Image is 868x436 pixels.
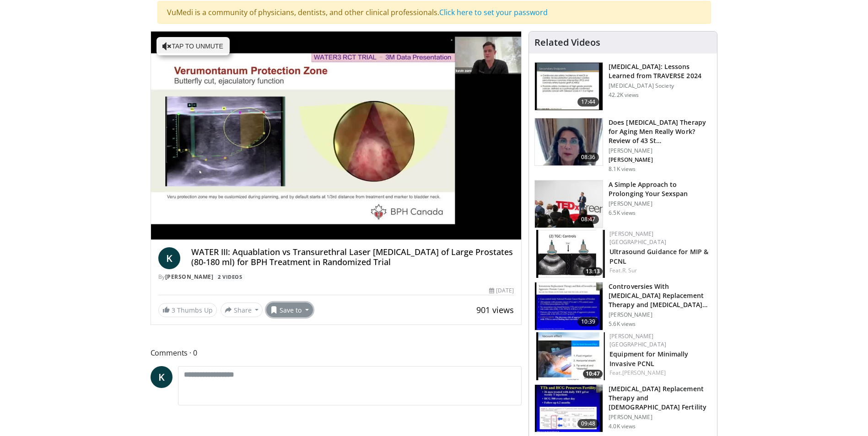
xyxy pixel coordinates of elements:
[534,180,712,229] a: 08:47 A Simple Approach to Prolonging Your Sexspan [PERSON_NAME] 6.5K views
[609,369,710,377] div: Feat.
[535,181,603,228] img: c4bd4661-e278-4c34-863c-57c104f39734.150x105_q85_crop-smart_upscale.jpg
[158,303,217,317] a: 3 Thumbs Up
[536,230,605,278] a: 13:13
[577,419,599,428] span: 09:48
[221,303,263,317] button: Share
[609,165,636,173] p: 8.1K views
[215,273,245,281] a: 2 Videos
[609,82,712,90] p: [MEDICAL_DATA] Society
[536,332,605,380] a: 10:47
[158,273,514,281] div: By
[609,282,712,309] h3: Controversies With [MEDICAL_DATA] Replacement Therapy and [MEDICAL_DATA] Can…
[535,63,603,110] img: 1317c62a-2f0d-4360-bee0-b1bff80fed3c.150x105_q85_crop-smart_upscale.jpg
[609,414,712,421] p: [PERSON_NAME]
[609,209,636,217] p: 6.5K views
[609,118,712,145] h3: Does [MEDICAL_DATA] Therapy for Aging Men Really Work? Review of 43 St…
[609,384,712,412] h3: [MEDICAL_DATA] Replacement Therapy and [DEMOGRAPHIC_DATA] Fertility
[489,287,514,295] div: [DATE]
[535,118,603,166] img: 4d4bce34-7cbb-4531-8d0c-5308a71d9d6c.150x105_q85_crop-smart_upscale.jpg
[609,266,710,275] div: Feat.
[577,215,599,224] span: 08:47
[172,306,175,314] span: 3
[609,311,712,319] p: [PERSON_NAME]
[536,332,605,380] img: 57193a21-700a-4103-8163-b4069ca57589.150x105_q85_crop-smart_upscale.jpg
[439,7,548,17] a: Click here to set your password
[609,350,688,368] a: Equipment for Minimally Invasive PCNL
[536,230,605,278] img: ae74b246-eda0-4548-a041-8444a00e0b2d.150x105_q85_crop-smart_upscale.jpg
[534,62,712,111] a: 17:44 [MEDICAL_DATA]: Lessons Learned from TRAVERSE 2024 [MEDICAL_DATA] Society 42.2K views
[534,118,712,173] a: 08:36 Does [MEDICAL_DATA] Therapy for Aging Men Really Work? Review of 43 St… [PERSON_NAME] [PERS...
[609,320,636,328] p: 5.6K views
[583,267,603,276] span: 13:13
[157,1,711,24] div: VuMedi is a community of physicians, dentists, and other clinical professionals.
[534,384,712,433] a: 09:48 [MEDICAL_DATA] Replacement Therapy and [DEMOGRAPHIC_DATA] Fertility [PERSON_NAME] 4.0K views
[609,91,639,99] p: 42.2K views
[609,230,666,246] a: [PERSON_NAME] [GEOGRAPHIC_DATA]
[577,97,599,106] span: 17:44
[609,62,712,80] h3: [MEDICAL_DATA]: Lessons Learned from TRAVERSE 2024
[609,247,708,266] a: Ultrasound Guidance for MIP & PCNL
[151,347,522,359] span: Comments 0
[266,303,313,317] button: Save to
[577,153,599,162] span: 08:36
[191,247,514,267] h4: WATER III: Aquablation vs Transurethral Laser [MEDICAL_DATA] of Large Prostates (80-180 ml) for B...
[535,282,603,330] img: 418933e4-fe1c-4c2e-be56-3ce3ec8efa3b.150x105_q85_crop-smart_upscale.jpg
[609,180,712,198] h3: A Simple Approach to Prolonging Your Sexspan
[156,37,230,55] button: Tap to unmute
[609,423,636,430] p: 4.0K views
[609,200,712,207] p: [PERSON_NAME]
[609,332,666,348] a: [PERSON_NAME] [GEOGRAPHIC_DATA]
[158,247,180,269] a: K
[534,37,600,48] h4: Related Videos
[476,304,514,315] span: 901 views
[165,273,214,281] a: [PERSON_NAME]
[577,317,599,326] span: 10:39
[151,366,173,388] a: K
[609,147,712,154] p: [PERSON_NAME]
[622,266,637,274] a: R. Sur
[622,369,666,377] a: [PERSON_NAME]
[609,156,712,164] p: [PERSON_NAME]
[535,385,603,432] img: 58e29ddd-d015-4cd9-bf96-f28e303b730c.150x105_q85_crop-smart_upscale.jpg
[534,282,712,330] a: 10:39 Controversies With [MEDICAL_DATA] Replacement Therapy and [MEDICAL_DATA] Can… [PERSON_NAME]...
[583,370,603,378] span: 10:47
[151,32,522,240] video-js: Video Player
